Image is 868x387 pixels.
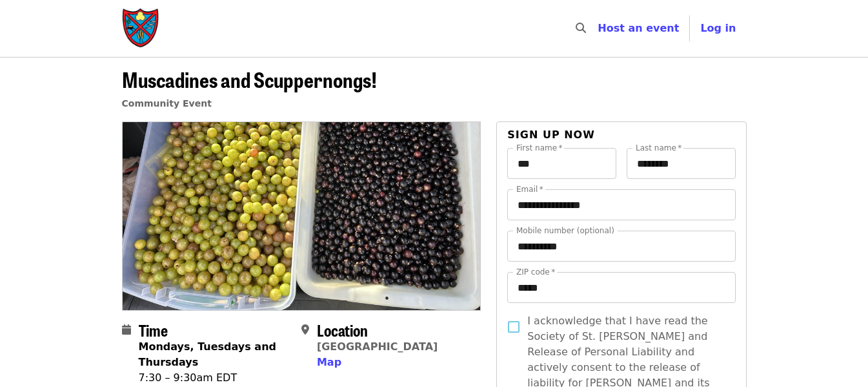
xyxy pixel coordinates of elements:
input: Search [594,13,604,44]
span: Map [317,356,341,368]
label: Mobile number (optional) [516,227,614,235]
span: Log in [700,22,736,34]
label: ZIP code [516,268,555,276]
strong: Mondays, Tuesdays and Thursdays [139,340,277,368]
i: search icon [576,22,586,34]
label: Last name [636,144,681,152]
span: Muscadines and Scuppernongs! [122,64,377,94]
img: Society of St. Andrew - Home [122,8,161,49]
input: Last name [627,148,736,179]
input: ZIP code [507,272,735,303]
span: Location [317,319,368,341]
button: Map [317,355,341,370]
span: Time [139,319,168,341]
a: Host an event [598,22,679,34]
a: Community Event [122,98,212,109]
label: First name [516,144,563,152]
span: Sign up now [507,129,595,141]
a: [GEOGRAPHIC_DATA] [317,340,438,353]
input: First name [507,148,616,179]
div: 7:30 – 9:30am EDT [139,370,291,386]
input: Email [507,189,735,220]
img: Muscadines and Scuppernongs! organized by Society of St. Andrew [123,122,481,309]
input: Mobile number (optional) [507,231,735,262]
button: Log in [690,16,746,41]
label: Email [516,185,543,193]
i: calendar icon [122,324,131,336]
i: map-marker-alt icon [301,324,309,336]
